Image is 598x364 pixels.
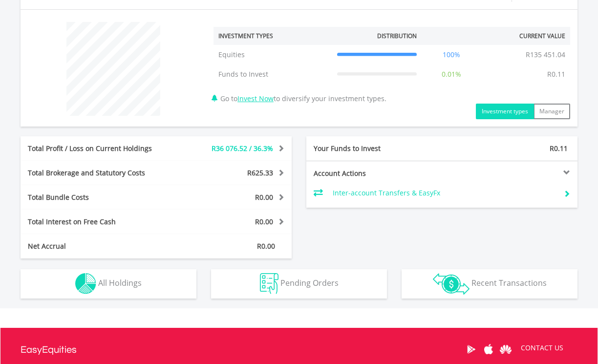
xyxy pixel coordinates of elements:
img: holdings-wht.png [75,273,96,294]
span: All Holdings [98,278,142,288]
div: Total Bundle Costs [21,193,179,202]
button: Recent Transactions [402,269,577,299]
span: R36 076.52 / 36.3% [212,144,273,153]
td: Funds to Invest [214,64,332,84]
div: Distribution [377,32,417,40]
div: Total Brokerage and Statutory Costs [21,168,179,178]
div: Total Interest on Free Cash [21,217,179,227]
span: R0.00 [255,217,273,226]
span: R0.00 [257,241,275,251]
div: Total Profit / Loss on Current Holdings [21,144,179,153]
td: Inter-account Transfers & EasyFx [333,186,556,200]
button: Manager [534,104,570,119]
a: Invest Now [237,94,274,103]
div: Your Funds to Invest [306,144,442,153]
th: Current Value [481,27,570,45]
button: Investment types [476,104,534,119]
button: All Holdings [21,269,196,299]
td: R0.11 [542,64,570,84]
td: 100% [422,45,481,64]
td: R135 451.04 [521,45,570,64]
span: R625.33 [247,168,273,177]
span: Pending Orders [280,278,339,288]
th: Investment Types [214,27,332,45]
span: R0.11 [550,144,568,153]
div: Account Actions [306,169,442,178]
button: Pending Orders [211,269,387,299]
td: Equities [214,45,332,64]
div: Go to to diversify your investment types. [206,17,577,119]
td: 0.01% [422,64,481,84]
img: transactions-zar-wht.png [433,273,470,295]
a: CONTACT US [514,334,570,362]
div: Net Accrual [21,241,179,251]
img: pending_instructions-wht.png [260,273,278,294]
span: R0.00 [255,193,273,202]
span: Recent Transactions [471,278,547,288]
